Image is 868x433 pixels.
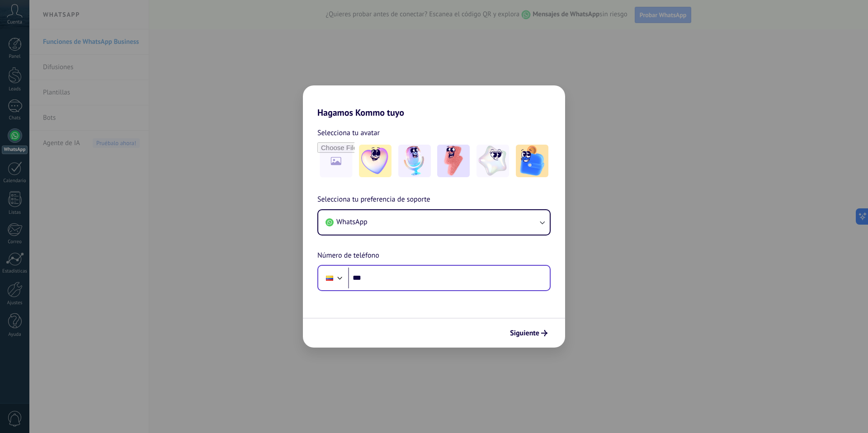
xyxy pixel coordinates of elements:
[317,194,430,206] span: Selecciona tu preferencia de soporte
[303,85,565,118] h2: Hagamos Kommo tuyo
[317,250,379,262] span: Número de teléfono
[510,330,539,336] span: Siguiente
[336,217,368,226] span: WhatsApp
[318,210,550,235] button: WhatsApp
[476,145,509,177] img: -4.jpeg
[516,145,548,177] img: -5.jpeg
[321,268,338,287] div: Colombia: + 57
[359,145,392,177] img: -1.jpeg
[437,145,470,177] img: -3.jpeg
[398,145,431,177] img: -2.jpeg
[506,325,552,341] button: Siguiente
[317,127,380,139] span: Selecciona tu avatar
